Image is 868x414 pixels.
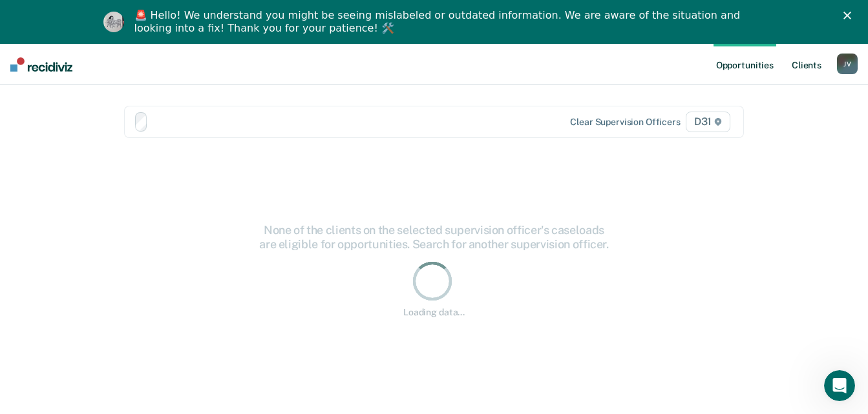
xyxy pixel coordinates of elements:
iframe: Intercom live chat [824,370,855,401]
div: Loading data... [403,307,465,318]
button: JV [837,54,858,74]
a: Clients [789,44,824,85]
div: Clear supervision officers [570,117,680,128]
div: Close [843,12,856,19]
img: Recidiviz [10,57,72,72]
img: Profile image for Kim [103,12,124,32]
span: D31 [686,112,730,132]
div: 🚨 Hello! We understand you might be seeing mislabeled or outdated information. We are aware of th... [134,9,745,35]
div: J V [837,54,858,74]
a: Opportunities [714,44,776,85]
